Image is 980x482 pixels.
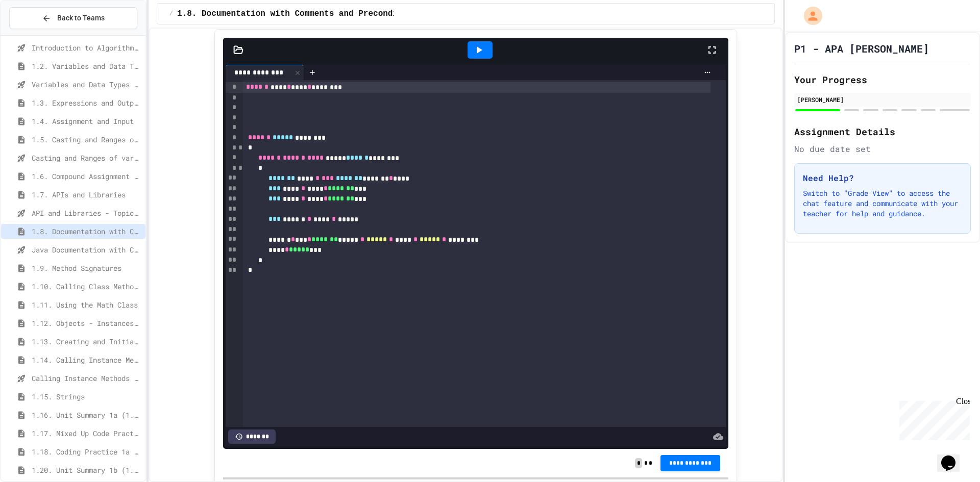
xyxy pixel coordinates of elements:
[895,397,970,440] iframe: chat widget
[32,208,141,218] span: API and Libraries - Topic 1.7
[4,4,70,65] div: Chat with us now!Close
[793,4,825,28] div: My Account
[32,299,141,310] span: 1.11. Using the Math Class
[803,172,962,184] h3: Need Help?
[32,410,141,420] span: 1.16. Unit Summary 1a (1.1-1.6)
[169,10,173,18] span: /
[177,8,422,20] span: 1.8. Documentation with Comments and Preconditions
[794,143,971,155] div: No due date set
[32,42,141,53] span: Introduction to Algorithms, Programming, and Compilers
[32,354,141,365] span: 1.14. Calling Instance Methods
[32,171,141,182] span: 1.6. Compound Assignment Operators
[32,97,141,108] span: 1.3. Expressions and Output [New]
[32,263,141,273] span: 1.9. Method Signatures
[32,116,141,126] span: 1.4. Assignment and Input
[32,281,141,292] span: 1.10. Calling Class Methods
[32,244,141,255] span: Java Documentation with Comments - Topic 1.8
[9,7,137,29] button: Back to Teams
[32,446,141,457] span: 1.18. Coding Practice 1a (1.1-1.6)
[937,441,970,472] iframe: chat widget
[32,226,141,237] span: 1.8. Documentation with Comments and Preconditions
[794,72,971,87] h2: Your Progress
[803,188,962,219] p: Switch to "Grade View" to access the chat feature and communicate with your teacher for help and ...
[794,124,971,139] h2: Assignment Details
[32,373,141,384] span: Calling Instance Methods - Topic 1.14
[32,391,141,402] span: 1.15. Strings
[32,153,141,163] span: Casting and Ranges of variables - Quiz
[32,134,141,145] span: 1.5. Casting and Ranges of Values
[32,79,141,90] span: Variables and Data Types - Quiz
[32,318,141,328] span: 1.12. Objects - Instances of Classes
[57,13,105,23] span: Back to Teams
[32,61,141,71] span: 1.2. Variables and Data Types
[32,465,141,475] span: 1.20. Unit Summary 1b (1.7-1.15)
[32,336,141,347] span: 1.13. Creating and Initializing Objects: Constructors
[32,428,141,439] span: 1.17. Mixed Up Code Practice 1.1-1.6
[32,189,141,200] span: 1.7. APIs and Libraries
[797,95,968,104] div: [PERSON_NAME]
[794,41,929,56] h1: P1 - APA [PERSON_NAME]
